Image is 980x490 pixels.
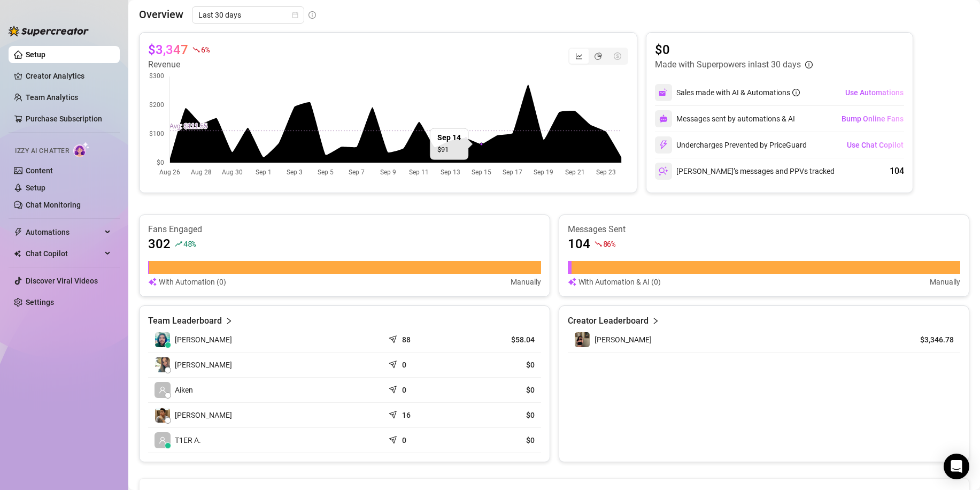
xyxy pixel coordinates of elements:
span: right [225,315,233,327]
article: 88 [402,334,411,345]
article: Revenue [148,58,209,71]
span: T1ER A. [175,434,201,446]
div: Undercharges Prevented by PriceGuard [655,136,807,154]
article: Manually [930,276,960,288]
span: send [389,333,399,343]
span: Bump Online Fans [842,114,904,123]
span: fall [192,46,200,53]
span: 86 % [603,239,615,249]
span: Chat Copilot [26,245,102,262]
span: calendar [292,12,298,18]
article: $58.04 [469,334,535,345]
span: Izzy AI Chatter [15,146,69,156]
article: With Automation (0) [159,276,226,288]
span: info-circle [805,61,813,68]
button: Use Automations [845,84,904,101]
article: With Automation & AI (0) [578,276,661,288]
div: Open Intercom Messenger [944,454,969,479]
article: 0 [402,359,406,370]
article: $0 [469,410,535,420]
div: Messages sent by automations & AI [655,110,795,127]
span: fall [595,240,602,248]
article: $0 [469,385,535,395]
span: 48 % [183,239,196,249]
span: dollar-circle [614,52,621,60]
article: $3,346.78 [905,334,954,345]
a: Settings [26,298,54,307]
article: Creator Leaderboard [568,315,649,327]
article: 302 [148,235,171,252]
article: Manually [511,276,541,288]
img: logo-BBDzfeDw.svg [9,26,89,36]
a: Discover Viral Videos [26,277,98,285]
a: Chat Monitoring [26,201,81,209]
article: $0 [655,41,813,58]
span: 6 % [201,44,209,55]
img: svg%3e [568,276,576,288]
article: $0 [469,435,535,446]
span: Automations [26,224,102,241]
a: Content [26,166,53,175]
span: line-chart [575,52,583,60]
a: Setup [26,50,45,59]
span: send [389,408,399,419]
button: Bump Online Fans [841,110,904,127]
article: Overview [139,6,183,22]
article: Fans Engaged [148,224,541,235]
article: Made with Superpowers in last 30 days [655,58,801,71]
span: [PERSON_NAME] [175,409,232,421]
span: pie-chart [595,52,602,60]
span: Use Chat Copilot [847,141,904,149]
a: Setup [26,183,45,192]
img: Heinz Hekmatyar [155,332,170,347]
article: Messages Sent [568,224,961,235]
img: svg%3e [659,114,668,123]
span: info-circle [308,11,316,19]
img: Chat Copilot [14,250,21,257]
a: Purchase Subscription [26,110,111,127]
img: svg%3e [659,166,668,176]
article: $0 [469,359,535,370]
article: 104 [568,235,590,252]
span: user [159,437,166,444]
div: Sales made with AI & Automations [676,87,800,98]
span: Last 30 days [198,7,298,23]
span: right [652,315,659,327]
span: info-circle [792,89,800,96]
span: send [389,358,399,369]
span: thunderbolt [14,228,22,236]
img: Luna [575,332,590,347]
div: segmented control [568,48,628,65]
img: Jandem Rivera [155,408,170,423]
a: Team Analytics [26,93,78,102]
img: svg%3e [659,140,668,150]
img: AI Chatter [73,142,90,157]
span: Use Automations [845,88,904,97]
article: $3,347 [148,41,188,58]
img: Clarissa Hidalg… [155,357,170,372]
a: Creator Analytics [26,67,111,85]
span: [PERSON_NAME] [175,359,232,371]
article: 16 [402,410,411,420]
span: user [159,386,166,394]
img: svg%3e [148,276,157,288]
article: 0 [402,385,406,395]
span: rise [175,240,182,248]
img: svg%3e [659,88,668,97]
span: [PERSON_NAME] [175,334,232,346]
span: send [389,383,399,394]
span: Aiken [175,384,193,396]
article: Team Leaderboard [148,315,222,327]
button: Use Chat Copilot [846,136,904,154]
article: 0 [402,435,406,446]
span: send [389,433,399,444]
div: 104 [890,165,904,178]
span: [PERSON_NAME] [595,335,652,344]
div: [PERSON_NAME]’s messages and PPVs tracked [655,163,835,180]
